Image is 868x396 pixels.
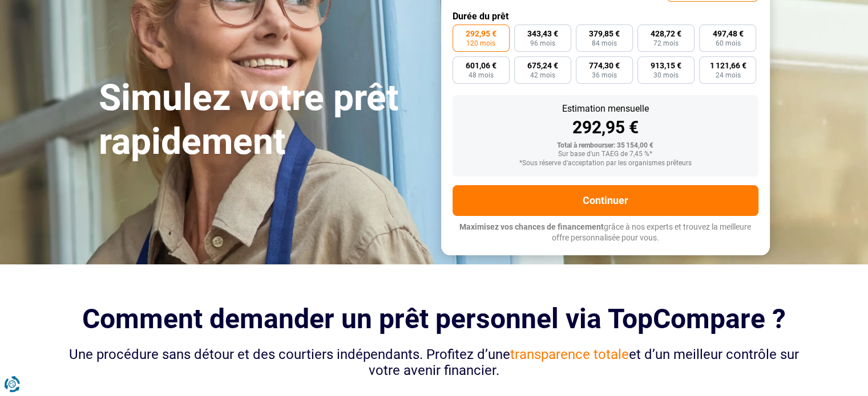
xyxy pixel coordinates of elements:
[466,40,495,47] span: 120 mois
[592,40,617,47] span: 84 mois
[462,119,749,136] div: 292,95 €
[453,185,758,216] button: Continuer
[589,30,620,38] span: 379,85 €
[459,222,604,231] span: Maximisez vos chances de financement
[462,104,749,113] div: Estimation mensuelle
[715,40,740,47] span: 60 mois
[651,30,681,38] span: 428,72 €
[510,346,629,362] span: transparence totale
[653,72,679,79] span: 30 mois
[530,40,555,47] span: 96 mois
[709,62,746,70] span: 1 121,66 €
[469,72,494,79] span: 48 mois
[453,222,758,244] p: grâce à nos experts et trouvez la meilleure offre personnalisée pour vous.
[530,72,555,79] span: 42 mois
[99,76,427,164] h1: Simulez votre prêt rapidement
[589,62,620,70] span: 774,30 €
[64,346,804,379] div: Une procédure sans détour et des courtiers indépendants. Profitez d’une et d’un meilleur contrôle...
[712,30,743,38] span: 497,48 €
[466,30,496,38] span: 292,95 €
[462,150,749,158] div: Sur base d'un TAEG de 7,45 %*
[453,11,758,22] label: Durée du prêt
[527,30,558,38] span: 343,43 €
[527,62,558,70] span: 675,24 €
[64,303,804,334] h2: Comment demander un prêt personnel via TopCompare ?
[592,72,617,79] span: 36 mois
[651,62,681,70] span: 913,15 €
[653,40,679,47] span: 72 mois
[466,62,496,70] span: 601,06 €
[462,160,749,168] div: *Sous réserve d'acceptation par les organismes prêteurs
[715,72,740,79] span: 24 mois
[462,142,749,150] div: Total à rembourser: 35 154,00 €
